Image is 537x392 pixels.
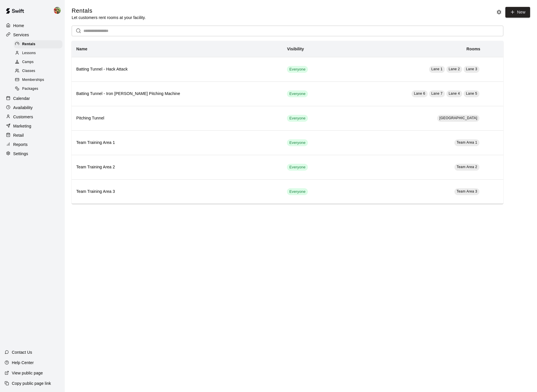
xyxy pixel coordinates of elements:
div: Camps [14,58,62,66]
a: Rentals [14,40,65,49]
div: Matthew Cotter [53,5,65,16]
p: Home [13,23,24,28]
a: Reports [5,140,60,149]
b: Name [76,47,87,51]
span: Everyone [287,140,308,146]
a: Home [5,21,60,30]
span: Lane 2 [449,67,460,71]
a: Lessons [14,49,65,58]
span: Packages [22,86,38,92]
span: Team Area 1 [457,140,477,144]
span: Lane 5 [466,92,477,96]
a: Marketing [5,122,60,130]
div: Classes [14,67,62,75]
span: Lessons [22,50,36,56]
span: Lane 1 [431,67,443,71]
div: This service is visible to all of your customers [287,115,308,122]
b: Visibility [287,47,304,51]
table: simple table [72,41,503,204]
p: Copy public page link [12,380,51,386]
span: Everyone [287,91,308,97]
a: Packages [14,85,65,94]
h6: Pitching Tunnel [76,115,278,121]
p: Customers [13,114,33,120]
div: Memberships [14,76,62,84]
span: Lane 3 [466,67,477,71]
span: Lane 6 [414,92,425,96]
p: Settings [13,151,28,157]
span: Lane 4 [449,92,460,96]
a: New [505,7,530,18]
h5: Rentals [72,7,146,15]
span: Team Area 2 [457,165,477,169]
p: Contact Us [12,349,32,355]
span: Everyone [287,67,308,72]
div: Packages [14,85,62,93]
p: Help Center [12,360,34,366]
div: This service is visible to all of your customers [287,164,308,171]
h6: Team Training Area 1 [76,140,278,146]
a: Memberships [14,76,65,85]
p: View public page [12,370,43,376]
a: Services [5,31,60,39]
p: Let customers rent rooms at your facility. [72,15,146,20]
h6: Team Training Area 3 [76,189,278,195]
p: Marketing [13,123,31,129]
div: This service is visible to all of your customers [287,66,308,73]
img: Matthew Cotter [54,7,61,14]
span: Camps [22,59,34,65]
span: Memberships [22,77,44,83]
h6: Batting Tunnel - Hack Attack [76,66,278,73]
a: Settings [5,149,60,158]
div: This service is visible to all of your customers [287,139,308,146]
span: Team Area 3 [457,189,477,193]
p: Reports [13,142,28,147]
span: Everyone [287,189,308,195]
b: Rooms [466,47,480,51]
a: Camps [14,58,65,67]
div: Rentals [14,40,62,48]
p: Availability [13,105,33,111]
span: Everyone [287,165,308,170]
button: Rental settings [495,8,503,16]
span: [GEOGRAPHIC_DATA] [439,116,477,120]
span: Classes [22,68,35,74]
a: Retail [5,131,60,140]
a: Customers [5,113,60,121]
h6: Batting Tunnel - Iron [PERSON_NAME] Pitching Machine [76,91,278,97]
span: Rentals [22,41,35,47]
div: Lessons [14,49,62,57]
div: This service is visible to all of your customers [287,90,308,97]
div: This service is visible to all of your customers [287,188,308,195]
h6: Team Training Area 2 [76,164,278,170]
a: Availability [5,103,60,112]
a: Calendar [5,94,60,103]
p: Retail [13,132,24,138]
a: Classes [14,67,65,76]
span: Lane 7 [431,92,443,96]
span: Everyone [287,116,308,121]
p: Services [13,32,29,38]
p: Calendar [13,96,30,101]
